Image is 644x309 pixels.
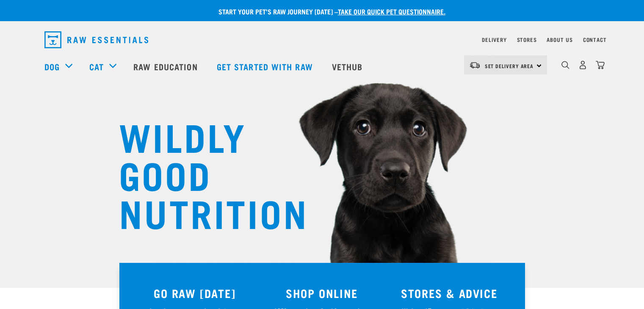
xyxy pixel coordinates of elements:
[583,38,607,41] a: Contact
[208,50,323,83] a: Get started with Raw
[482,38,506,41] a: Delivery
[125,50,208,83] a: Raw Education
[517,38,537,41] a: Stores
[485,64,534,67] span: Set Delivery Area
[263,287,381,300] h3: SHOP ONLINE
[44,31,148,48] img: Raw Essentials Logo
[89,60,104,73] a: Cat
[391,287,508,300] h3: STORES & ADVICE
[38,28,607,52] nav: dropdown navigation
[323,50,373,83] a: Vethub
[547,38,572,41] a: About Us
[469,61,481,69] img: van-moving.png
[338,9,445,13] a: take our quick pet questionnaire.
[596,61,605,69] img: home-icon@2x.png
[136,287,254,300] h3: GO RAW [DATE]
[578,61,587,69] img: user.png
[561,61,569,69] img: home-icon-1@2x.png
[119,116,288,231] h1: WILDLY GOOD NUTRITION
[44,60,60,73] a: Dog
